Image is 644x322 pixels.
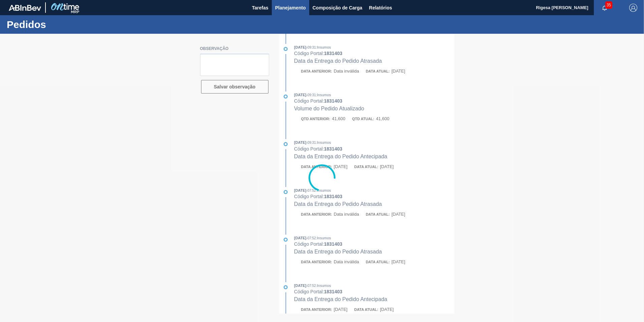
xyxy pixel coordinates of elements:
span: 35 [605,1,612,9]
h1: Pedidos [7,21,126,28]
img: Logout [629,4,637,12]
span: Composição de Carga [313,4,362,12]
span: Tarefas [252,4,268,12]
img: TNhmsLtSVTkK8tSr43FrP2fwEKptu5GPRR3wAAAABJRU5ErkJggg== [9,5,41,11]
span: Planejamento [275,4,306,12]
button: Notificações [594,3,615,12]
span: Relatórios [369,4,392,12]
